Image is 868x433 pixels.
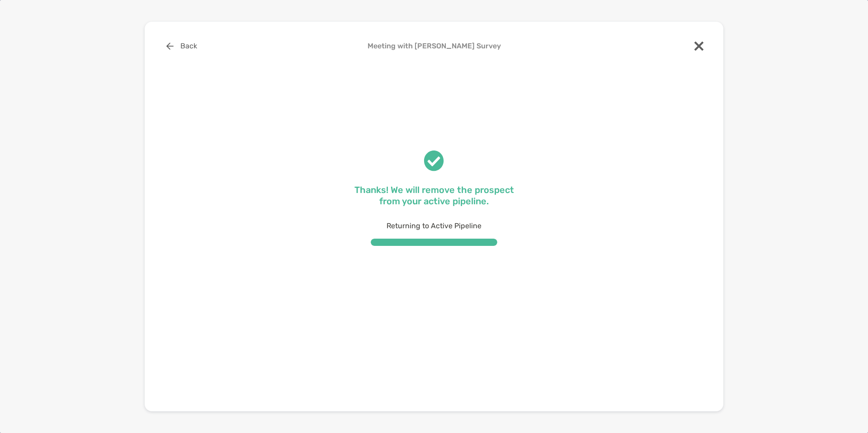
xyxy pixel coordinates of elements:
h4: Meeting with [PERSON_NAME] Survey [159,42,709,50]
img: button icon [166,42,174,50]
img: check success [424,151,444,171]
button: Back [159,36,204,56]
p: Returning to Active Pipeline [353,220,515,231]
p: Thanks! We will remove the prospect from your active pipeline. [353,184,515,207]
img: close modal [694,42,703,51]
